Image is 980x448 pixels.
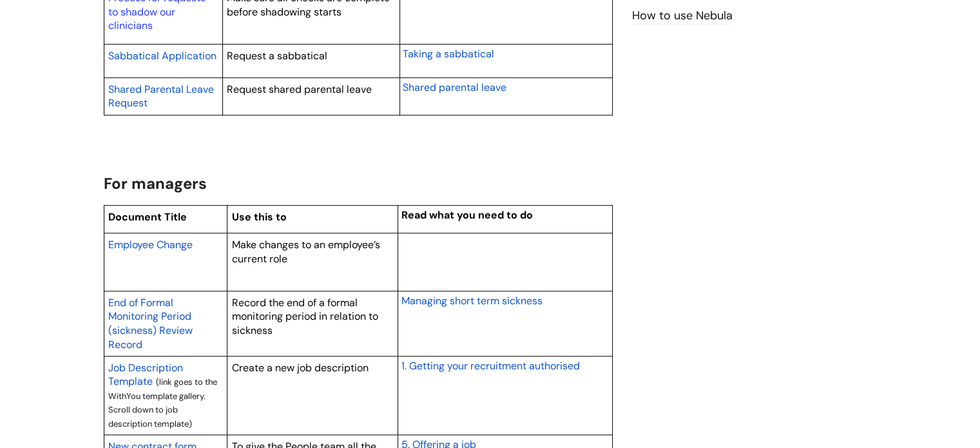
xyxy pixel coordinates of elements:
[403,79,506,95] a: Shared parental leave
[108,296,193,351] span: End of Formal Monitoring Period (sickness) Review Record
[108,48,216,63] a: Sabbatical Application
[403,81,506,94] span: Shared parental leave
[108,376,217,429] span: (link goes to the WithYou template gallery. Scroll down to job description template)
[232,361,369,375] span: Create a new job description
[108,83,214,110] span: Shared Parental Leave Request
[403,47,494,61] span: Taking a sabbatical
[108,238,193,251] span: Employee Change
[232,296,378,337] span: Record the end of a formal monitoring period in relation to sickness
[104,173,207,193] span: For managers
[401,293,542,308] a: Managing short term sickness
[108,361,183,389] span: Job Description Template
[108,49,216,63] span: Sabbatical Application
[401,358,579,373] a: 1. Getting your recruitment authorised
[108,210,187,224] span: Document Title
[108,237,193,252] a: Employee Change
[401,294,542,307] span: Managing short term sickness
[108,360,183,389] a: Job Description Template
[108,81,214,111] a: Shared Parental Leave Request
[401,359,579,373] span: 1. Getting your recruitment authorised
[401,208,532,222] span: Read what you need to do
[227,49,327,63] span: Request a sabbatical
[232,210,287,224] span: Use this to
[403,46,494,61] a: Taking a sabbatical
[632,8,733,24] a: How to use Nebula
[227,83,372,96] span: Request shared parental leave
[108,295,193,352] a: End of Formal Monitoring Period (sickness) Review Record
[232,238,380,266] span: Make changes to an employee’s current role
